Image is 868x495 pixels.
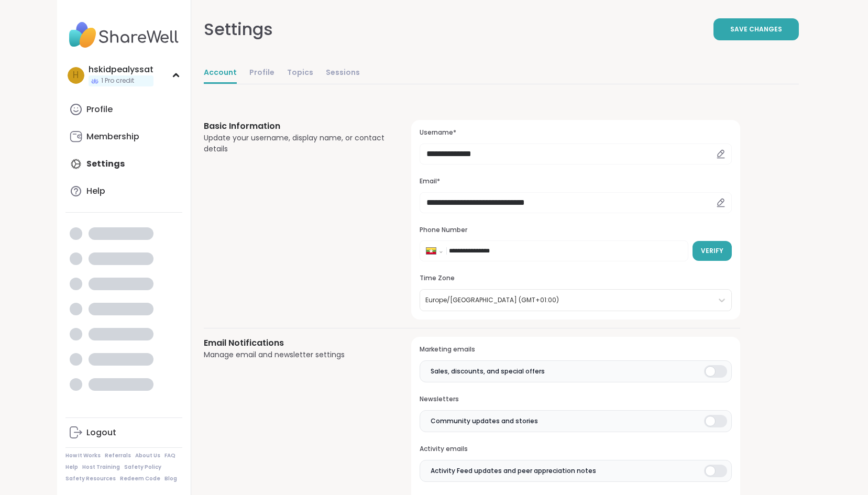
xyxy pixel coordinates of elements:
span: Sales, discounts, and special offers [431,367,545,376]
div: Manage email and newsletter settings [204,349,387,360]
a: Logout [65,420,182,445]
h3: Email* [420,177,731,186]
a: Profile [65,97,182,122]
a: Account [204,63,237,84]
div: Help [86,185,105,197]
button: Verify [693,241,732,261]
h3: Newsletters [420,395,731,404]
h3: Activity emails [420,445,731,454]
a: About Us [135,452,160,459]
button: Save Changes [713,18,799,40]
span: Verify [701,246,723,256]
a: How It Works [65,452,101,459]
a: Profile [249,63,274,84]
div: Profile [86,104,113,115]
a: Membership [65,124,182,149]
h3: Phone Number [420,226,731,235]
h3: Email Notifications [204,337,387,349]
a: Help [65,179,182,204]
a: Safety Resources [65,475,116,482]
a: Referrals [105,452,131,459]
a: Blog [164,475,177,482]
span: Activity Feed updates and peer appreciation notes [431,466,596,476]
h3: Time Zone [420,274,731,283]
h3: Basic Information [204,120,387,133]
img: ShareWell Nav Logo [65,17,182,53]
span: Community updates and stories [431,416,538,426]
div: Settings [204,17,273,42]
a: Safety Policy [124,464,161,471]
a: Sessions [326,63,360,84]
div: Membership [86,131,139,142]
span: 1 Pro credit [101,76,134,85]
div: Logout [86,427,116,438]
div: hskidpealyssat [89,64,153,75]
span: Save Changes [730,25,782,34]
a: Host Training [82,464,120,471]
a: FAQ [164,452,175,459]
div: Update your username, display name, or contact details [204,133,387,155]
a: Topics [287,63,313,84]
h3: Marketing emails [420,345,731,354]
a: Help [65,464,78,471]
span: h [73,69,79,82]
h3: Username* [420,128,731,137]
a: Redeem Code [120,475,160,482]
